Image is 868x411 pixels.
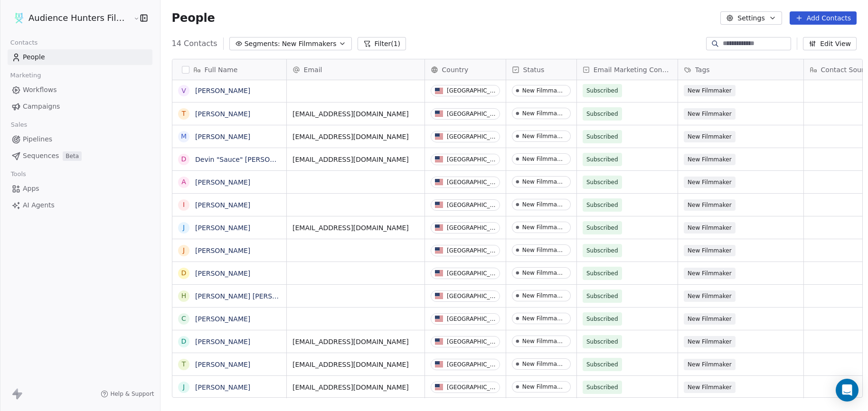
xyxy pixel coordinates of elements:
div: C [181,314,186,324]
div: Status [506,59,576,80]
div: New Filmmaker [522,87,565,94]
div: D [181,154,186,164]
a: SequencesBeta [8,148,152,164]
div: Email Marketing Consent [577,59,678,80]
span: [EMAIL_ADDRESS][DOMAIN_NAME] [292,132,419,141]
span: Subscribed [586,200,618,210]
span: Marketing [6,68,45,83]
a: [PERSON_NAME] [195,133,250,140]
div: Email [287,59,425,80]
span: Email [304,65,322,75]
div: [GEOGRAPHIC_DATA] [447,111,496,117]
a: [PERSON_NAME] [195,315,250,323]
span: Subscribed [586,155,618,164]
a: [PERSON_NAME] [195,247,250,254]
div: [GEOGRAPHIC_DATA] [447,202,496,208]
div: [GEOGRAPHIC_DATA] [447,247,496,254]
div: New Filmmaker [522,133,565,140]
span: Tools [7,167,30,181]
span: Pipelines [23,134,52,144]
span: Campaigns [23,102,60,112]
div: [GEOGRAPHIC_DATA] [447,361,496,368]
a: Pipelines [8,131,152,147]
div: New Filmmaker [522,201,565,208]
span: Subscribed [586,291,618,301]
div: D [181,268,186,278]
span: New Filmmaker [684,382,736,393]
span: [EMAIL_ADDRESS][DOMAIN_NAME] [292,337,419,346]
span: New Filmmaker [684,268,736,279]
div: H [181,291,186,301]
span: New Filmmaker [684,245,736,256]
div: I [183,200,185,210]
a: AI Agents [8,197,152,213]
a: [PERSON_NAME] [195,361,250,368]
div: [GEOGRAPHIC_DATA] [447,293,496,299]
span: [EMAIL_ADDRESS][DOMAIN_NAME] [292,109,419,119]
div: Tags [678,59,803,80]
span: Full Name [205,65,238,75]
a: People [8,49,152,65]
span: Email Marketing Consent [594,65,672,75]
span: New Filmmaker [684,85,736,96]
div: New Filmmaker [522,270,565,276]
a: Help & Support [101,390,154,398]
span: Subscribed [586,314,618,324]
div: T [181,359,186,369]
span: Subscribed [586,223,618,233]
div: New Filmmaker [522,156,565,162]
a: [PERSON_NAME] [195,224,250,232]
img: AHFF%20symbol.png [13,12,25,24]
div: J [183,245,185,255]
div: New Filmmaker [522,383,565,390]
span: New Filmmakers [282,39,337,49]
span: New Filmmaker [684,199,736,211]
div: V [181,86,186,96]
span: Subscribed [586,86,618,95]
a: [PERSON_NAME] [195,270,250,277]
span: Subscribed [586,269,618,278]
span: New Filmmaker [684,359,736,370]
a: Campaigns [8,99,152,114]
span: New Filmmaker [684,336,736,347]
div: Open Intercom Messenger [836,379,859,402]
div: New Filmmaker [522,315,565,322]
div: D [181,336,186,346]
span: Subscribed [586,383,618,392]
div: [GEOGRAPHIC_DATA] [447,316,496,322]
span: Help & Support [110,390,154,398]
a: Workflows [8,82,152,98]
div: New Filmmaker [522,178,565,185]
div: New Filmmaker [522,247,565,253]
span: New Filmmaker [684,222,736,234]
span: Subscribed [586,360,618,369]
a: [PERSON_NAME] [195,201,250,209]
span: Tags [695,65,710,75]
span: New Filmmaker [684,290,736,302]
div: New Filmmaker [522,361,565,367]
div: New Filmmaker [522,110,565,117]
button: Edit View [803,37,857,50]
div: New Filmmaker [522,224,565,231]
a: [PERSON_NAME] [195,383,250,391]
span: Beta [63,151,82,161]
span: [EMAIL_ADDRESS][DOMAIN_NAME] [292,360,419,369]
a: Devin "Sauce" [PERSON_NAME] [195,156,300,163]
span: Subscribed [586,337,618,346]
a: [PERSON_NAME] [PERSON_NAME] [195,292,308,300]
span: Subscribed [586,177,618,187]
div: New Filmmaker [522,292,565,299]
span: Segments: [245,39,280,49]
a: Apps [8,181,152,196]
div: T [181,109,186,119]
span: New Filmmaker [684,313,736,325]
span: [EMAIL_ADDRESS][DOMAIN_NAME] [292,383,419,392]
a: [PERSON_NAME] [195,87,250,94]
button: Add Contacts [790,11,857,25]
span: Apps [23,184,39,194]
span: Subscribed [586,246,618,255]
span: Subscribed [586,109,618,119]
span: New Filmmaker [684,131,736,142]
span: New Filmmaker [684,108,736,120]
div: [GEOGRAPHIC_DATA] [447,179,496,186]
